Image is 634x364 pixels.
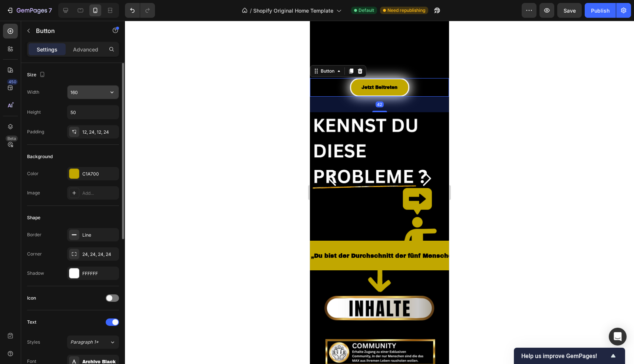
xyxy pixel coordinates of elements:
[67,335,119,349] button: Paragraph 1*
[3,3,55,18] button: 7
[27,190,40,196] div: Image
[359,7,374,14] span: Default
[609,328,627,345] div: Open Intercom Messenger
[49,6,52,15] p: 7
[521,353,609,360] span: Help us improve GemPages!
[82,190,117,197] div: Add...
[250,7,252,14] span: /
[27,295,36,301] div: Icon
[7,79,18,85] div: 450
[82,171,117,177] div: C1A700
[521,351,618,360] button: Show survey - Help us improve GemPages!
[125,3,155,18] div: Undo/Redo
[1,232,284,238] span: „Du bist der Durchschnitt der fünf Menschen, mit denen du die meiste Zeit verbringst.“
[82,232,117,238] div: Line
[585,3,616,18] button: Publish
[67,86,119,99] input: Auto
[27,319,36,325] div: Text
[27,170,39,177] div: Color
[67,106,119,119] input: Auto
[557,3,582,18] button: Save
[27,70,47,80] div: Size
[37,46,57,53] p: Settings
[564,7,576,14] span: Save
[27,251,42,257] div: Corner
[27,89,39,96] div: Width
[27,109,41,116] div: Height
[27,153,53,160] div: Background
[70,339,99,345] span: Paragraph 1*
[387,7,425,14] span: Need republishing
[591,7,610,14] div: Publish
[6,136,18,141] div: Beta
[27,339,40,345] div: Styles
[82,251,117,258] div: 24, 24, 24, 24
[253,7,333,14] span: Shopify Original Home Template
[27,214,40,221] div: Shape
[310,21,449,364] iframe: Design area
[27,231,42,238] div: Border
[36,26,99,35] p: Button
[82,129,117,136] div: 12, 24, 12, 24
[27,270,44,277] div: Shadow
[82,270,117,277] div: FFFFFF
[27,128,44,135] div: Padding
[73,46,98,53] p: Advanced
